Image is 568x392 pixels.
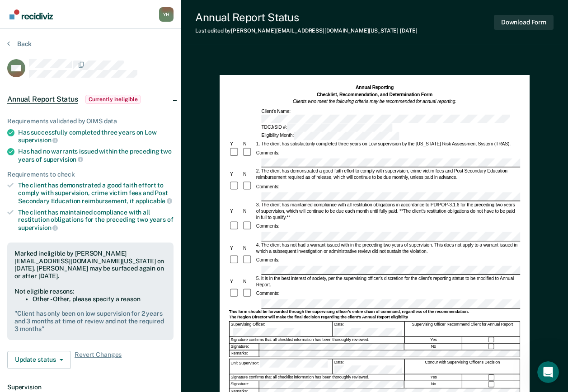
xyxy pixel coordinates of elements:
[255,140,520,147] div: 1. The client has satisfactorily completed three years on Low supervision by the [US_STATE] Risk ...
[400,28,417,34] span: [DATE]
[405,337,463,343] div: Yes
[85,95,141,104] span: Currently ineligible
[255,183,280,190] div: Comments:
[7,171,174,178] div: Requirements to check
[242,140,255,147] div: N
[18,209,174,232] div: The client has maintained compliance with all restitution obligations for the preceding two years of
[333,322,404,336] div: Date:
[255,149,280,156] div: Comments:
[229,279,242,285] div: Y
[333,359,404,374] div: Date:
[7,95,78,104] span: Annual Report Status
[7,383,174,391] dt: Supervision
[229,171,242,177] div: Y
[18,136,58,144] span: supervision
[494,15,554,30] button: Download Form
[260,123,393,132] div: TDCJ/SID #:
[255,257,280,263] div: Comments:
[230,322,333,336] div: Supervising Officer:
[260,108,520,123] div: Client's Name:
[14,250,166,280] div: Marked ineligible by [PERSON_NAME][EMAIL_ADDRESS][DOMAIN_NAME][US_STATE] on [DATE]. [PERSON_NAME]...
[230,374,405,381] div: Signature confirms that all checklist information has been thoroughly reviewed.
[33,295,166,303] li: Other - Other, please specify a reason
[195,11,417,24] div: Annual Report Status
[242,208,255,215] div: N
[242,279,255,285] div: N
[317,92,432,98] strong: Checklist, Recommendation, and Determination Form
[405,374,463,381] div: Yes
[14,310,166,332] pre: " Client has only been on low supervision for 2 years and 3 months at time of review and not the ...
[14,288,166,295] div: Not eligible reasons:
[18,224,58,231] span: supervision
[18,182,174,205] div: The client has demonstrated a good faith effort to comply with supervision, crime victim fees and...
[356,85,394,90] strong: Annual Reporting
[75,351,122,369] span: Revert Changes
[405,359,520,374] div: Concur with Supervising Officer's Decision
[230,337,405,343] div: Signature confirms that all checklist information has been thoroughly reviewed.
[43,156,83,163] span: supervision
[230,359,333,374] div: Unit Supervisor:
[18,129,174,144] div: Has successfully completed three years on Low
[255,202,520,221] div: 3. The client has maintained compliance with all restitution obligations in accordance to PD/POP-...
[255,168,520,181] div: 2. The client has demonstrated a good faith effort to comply with supervision, crime victim fees ...
[18,148,174,163] div: Has had no warrants issued within the preceding two years of
[229,140,242,147] div: Y
[255,242,520,254] div: 4. The client has not had a warrant issued with in the preceding two years of supervision. This d...
[159,7,174,22] div: Y H
[242,245,255,251] div: N
[195,28,417,34] div: Last edited by [PERSON_NAME][EMAIL_ADDRESS][DOMAIN_NAME][US_STATE]
[9,9,53,19] img: Recidiviz
[260,132,400,140] div: Eligibility Month:
[293,99,456,104] em: Clients who meet the following criteria may be recommended for annual reporting.
[242,171,255,177] div: N
[405,381,462,387] div: No
[255,275,520,288] div: 5. It is in the best interest of society, per the supervising officer's discretion for the client...
[229,309,520,314] div: This form should be forwarded through the supervising officer's entire chain of command, regardle...
[7,117,174,125] div: Requirements validated by OIMS data
[136,197,172,205] span: applicable
[7,351,71,369] button: Update status
[255,223,280,229] div: Comments:
[229,245,242,251] div: Y
[229,208,242,215] div: Y
[405,344,462,350] div: No
[159,7,174,22] button: Profile dropdown button
[230,350,259,357] div: Remarks:
[405,322,520,336] div: Supervising Officer Recommend Client for Annual Report
[537,361,559,383] iframe: Intercom live chat
[7,40,32,48] button: Back
[230,344,259,350] div: Signature:
[230,381,259,387] div: Signature:
[229,315,520,321] div: The Region Director will make the final decision regarding the client's Annual Report eligibility
[255,290,280,297] div: Comments:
